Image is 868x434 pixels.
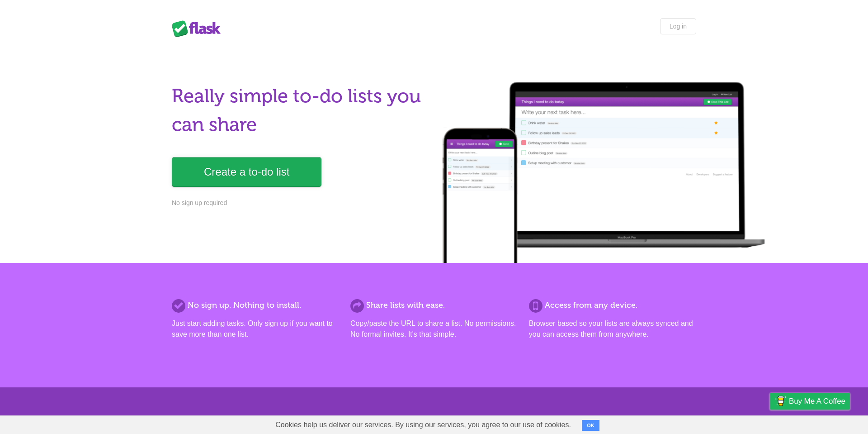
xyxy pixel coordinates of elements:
[774,393,787,409] img: Buy me a coffee
[266,416,580,434] span: Cookies help us deliver our services. By using our services, you agree to our use of cookies.
[350,299,518,311] h2: Share lists with ease.
[529,318,696,340] p: Browser based so your lists are always synced and you can access them from anywhere.
[529,299,696,311] h2: Access from any device.
[660,18,696,34] a: Log in
[172,198,429,208] p: No sign up required
[350,318,518,340] p: Copy/paste the URL to share a list. No permissions. No formal invites. It's that simple.
[789,393,845,409] span: Buy me a coffee
[172,318,339,340] p: Just start adding tasks. Only sign up if you want to save more than one list.
[172,157,321,187] a: Create a to-do list
[582,420,599,431] button: OK
[172,299,339,311] h2: No sign up. Nothing to install.
[172,20,226,37] div: Flask Lists
[770,393,850,410] a: Buy me a coffee
[172,82,429,139] h1: Really simple to-do lists you can share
